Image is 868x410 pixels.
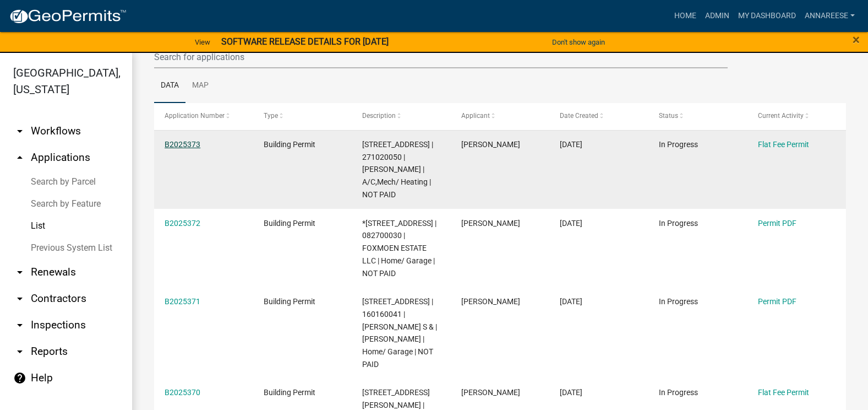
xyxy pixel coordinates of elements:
[13,319,26,332] i: arrow_drop_down
[264,388,315,397] span: Building Permit
[758,388,809,397] a: Flat Fee Permit
[659,297,698,306] span: In Progress
[758,297,796,306] a: Permit PDF
[362,219,436,278] span: *19547 760th Ave Albert Lea MN 56007 | 082700030 | FOXMOEN ESTATE LLC | Home/ Garage | NOT PAID
[659,388,698,397] span: In Progress
[461,297,520,306] span: Brady Hullopeter
[560,388,582,397] span: 10/06/2025
[758,112,804,120] span: Current Activity
[165,112,225,120] span: Application Number
[853,32,860,47] span: ×
[165,140,200,149] a: B2025373
[800,6,859,26] a: annareese
[13,125,26,138] i: arrow_drop_down
[659,219,698,228] span: In Progress
[13,266,26,279] i: arrow_drop_down
[461,219,520,228] span: Ron Eriksmoen
[264,112,278,120] span: Type
[362,297,437,369] span: 87541 320TH ST | 160160041 | HULLOPETER,BRADY S & | HEATHER L HULLOPETER | Home/ Garage | NOT PAID
[13,371,26,385] i: help
[165,297,200,306] a: B2025371
[185,68,215,104] a: Map
[648,103,747,130] datatable-header-cell: Status
[154,46,728,68] input: Search for applications
[13,151,26,164] i: arrow_drop_up
[659,140,698,149] span: In Progress
[758,140,809,149] a: Flat Fee Permit
[758,219,796,228] a: Permit PDF
[154,68,185,104] a: Data
[264,140,315,149] span: Building Permit
[549,103,648,130] datatable-header-cell: Date Created
[154,103,253,130] datatable-header-cell: Application Number
[190,33,215,51] a: View
[221,36,389,47] strong: SOFTWARE RELEASE DETAILS FOR [DATE]
[734,6,800,26] a: My Dashboard
[560,219,582,228] span: 10/07/2025
[560,140,582,149] span: 10/07/2025
[670,6,701,26] a: Home
[451,103,550,130] datatable-header-cell: Applicant
[747,103,846,130] datatable-header-cell: Current Activity
[13,292,26,305] i: arrow_drop_down
[560,297,582,306] span: 10/07/2025
[362,112,396,120] span: Description
[352,103,451,130] datatable-header-cell: Description
[560,112,598,120] span: Date Created
[659,112,678,120] span: Status
[165,388,200,397] a: B2025370
[461,140,520,149] span: Gina Gullickson
[253,103,352,130] datatable-header-cell: Type
[701,6,734,26] a: Admin
[362,140,433,199] span: 330 2ND AVE NW | 271020050 | WILLIAMSON,EDWARD V JR | A/C,Mech/ Heating | NOT PAID
[13,345,26,358] i: arrow_drop_down
[461,388,520,397] span: Gina Gullickson
[548,33,609,51] button: Don't show again
[853,33,860,46] button: Close
[264,219,315,228] span: Building Permit
[165,219,200,228] a: B2025372
[461,112,490,120] span: Applicant
[264,297,315,306] span: Building Permit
